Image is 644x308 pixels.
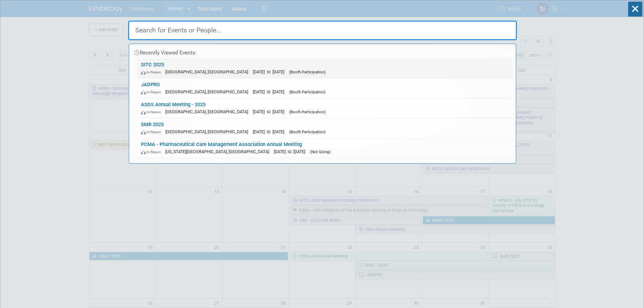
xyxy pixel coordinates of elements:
[165,89,252,94] span: [GEOGRAPHIC_DATA], [GEOGRAPHIC_DATA]
[138,118,512,138] a: SMR 2025 In-Person [GEOGRAPHIC_DATA], [GEOGRAPHIC_DATA] [DATE] to [DATE] (Booth Participation)
[289,129,326,134] span: (Booth Participation)
[138,98,512,118] a: ASDS Annual Meeting - 2025 In-Person [GEOGRAPHIC_DATA], [GEOGRAPHIC_DATA] [DATE] to [DATE] (Booth...
[141,110,164,114] span: In-Person
[274,149,309,154] span: [DATE] to [DATE]
[165,129,252,134] span: [GEOGRAPHIC_DATA], [GEOGRAPHIC_DATA]
[289,110,326,114] span: (Booth Participation)
[133,44,512,58] div: Recently Viewed Events:
[138,58,512,78] a: SITC 2025 In-Person [GEOGRAPHIC_DATA], [GEOGRAPHIC_DATA] [DATE] to [DATE] (Booth Participation)
[253,109,288,114] span: [DATE] to [DATE]
[138,78,512,98] a: JADPRO In-Person [GEOGRAPHIC_DATA], [GEOGRAPHIC_DATA] [DATE] to [DATE] (Booth Participation)
[141,130,164,134] span: In-Person
[141,150,164,154] span: In-Person
[128,21,517,40] input: Search for Events or People...
[138,138,512,158] a: PCMA - Pharmaceutical Care Management Association Annual Meeting In-Person [US_STATE][GEOGRAPHIC_...
[289,90,326,94] span: (Booth Participation)
[165,149,272,154] span: [US_STATE][GEOGRAPHIC_DATA], [GEOGRAPHIC_DATA]
[165,69,252,74] span: [GEOGRAPHIC_DATA], [GEOGRAPHIC_DATA]
[253,69,288,74] span: [DATE] to [DATE]
[253,89,288,94] span: [DATE] to [DATE]
[310,149,331,154] span: (Not Going)
[289,70,326,74] span: (Booth Participation)
[141,90,164,94] span: In-Person
[165,109,252,114] span: [GEOGRAPHIC_DATA], [GEOGRAPHIC_DATA]
[141,70,164,74] span: In-Person
[253,129,288,134] span: [DATE] to [DATE]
